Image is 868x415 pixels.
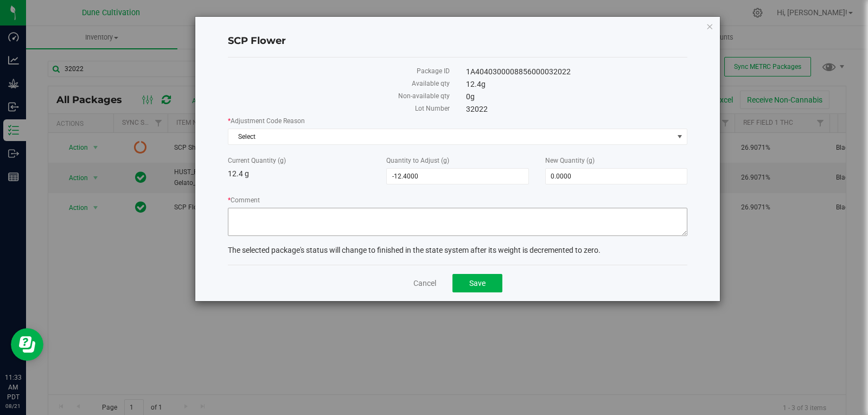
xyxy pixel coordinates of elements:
[228,116,687,126] label: Adjustment Code Reason
[228,156,370,165] label: Current Quantity (g)
[481,80,486,88] span: g
[228,195,687,205] label: Comment
[413,278,436,289] a: Cancel
[228,91,450,101] label: Non-available qty
[466,92,475,101] span: 0
[469,279,486,288] span: Save
[387,169,528,184] input: -12.4000
[228,129,673,144] span: Select
[546,169,687,184] input: 0.0000
[228,169,249,178] span: 12.4 g
[673,129,687,144] span: select
[228,246,601,254] span: The selected package's status will change to finished in the state system after its weight is dec...
[458,104,696,115] div: 32022
[228,66,450,76] label: Package ID
[470,92,475,101] span: g
[228,79,450,88] label: Available qty
[386,156,528,165] label: Quantity to Adjust (g)
[458,66,696,78] div: 1A4040300008856000032022
[452,274,502,292] button: Save
[466,80,486,88] span: 12.4
[228,34,687,48] h4: SCP Flower
[545,156,687,165] label: New Quantity (g)
[11,328,43,361] iframe: Resource center
[228,104,450,113] label: Lot Number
